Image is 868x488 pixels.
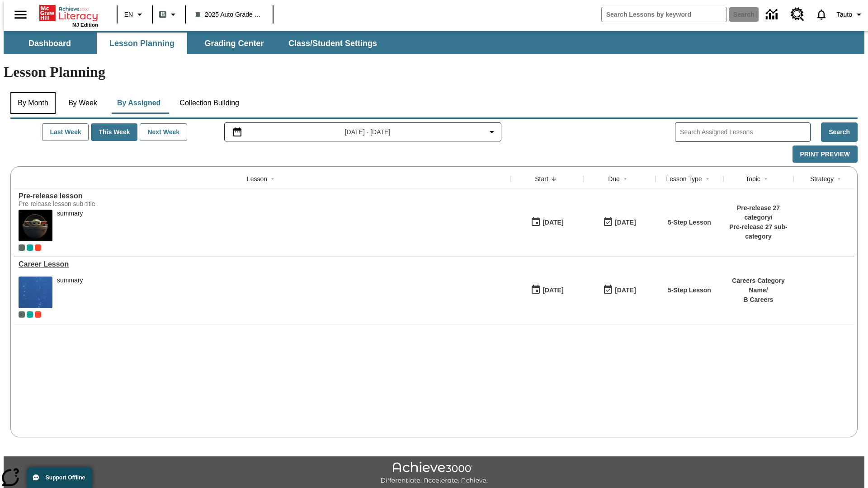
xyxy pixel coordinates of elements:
[528,214,566,231] button: 01/22/25: First time the lesson was available
[760,174,771,184] button: Sort
[600,282,639,299] button: 01/17/26: Last day the lesson can be accessed
[288,38,377,49] span: Class/Student Settings
[4,31,864,54] div: SubNavbar
[821,122,858,142] button: Search
[810,3,833,26] a: Notifications
[57,210,83,217] div: summary
[140,123,187,141] button: Next Week
[19,210,52,241] img: hero alt text
[760,2,785,27] a: Data Center
[19,200,154,207] div: Pre-release lesson sub-title
[542,217,563,228] div: [DATE]
[528,282,566,299] button: 01/13/25: First time the lesson was available
[42,123,89,141] button: Last Week
[247,174,267,183] div: Lesson
[120,6,149,23] button: Language: EN, Select a language
[39,3,98,28] div: Home
[535,174,548,183] div: Start
[35,244,41,251] div: Test 1
[728,276,789,295] p: Careers Category Name /
[345,127,391,137] span: [DATE] - [DATE]
[267,174,278,184] button: Sort
[680,126,810,139] input: Search Assigned Lessons
[19,192,506,200] a: Pre-release lesson, Lessons
[124,10,133,19] span: EN
[57,210,83,241] div: summary
[60,92,105,114] button: By Week
[19,192,506,200] div: Pre-release lesson
[793,145,858,163] button: Print Preview
[35,311,41,318] div: Test 1
[156,6,182,23] button: Boost Class color is gray green. Change class color
[620,174,631,184] button: Sort
[834,174,844,184] button: Sort
[600,214,639,231] button: 01/25/26: Last day the lesson can be accessed
[615,285,636,296] div: [DATE]
[666,174,702,183] div: Lesson Type
[702,174,713,184] button: Sort
[91,123,137,141] button: This Week
[281,33,384,54] button: Class/Student Settings
[109,38,175,49] span: Lesson Planning
[728,295,789,305] p: B Careers
[380,462,488,485] img: Achieve3000 Differentiate Accelerate Achieve
[10,92,56,114] button: By Month
[548,174,559,184] button: Sort
[833,6,868,23] button: Profile/Settings
[19,244,25,251] div: Current Class
[728,203,789,222] p: Pre-release 27 category /
[196,10,263,19] span: 2025 Auto Grade 1 B
[27,244,33,251] div: 2025 Auto Grade 1 A
[608,174,620,183] div: Due
[172,92,246,114] button: Collection Building
[7,1,34,28] button: Open side menu
[785,2,810,27] a: Resource Center, Will open in new tab
[110,92,168,114] button: By Assigned
[19,260,506,268] a: Career Lesson, Lessons
[668,218,711,227] p: 5-Step Lesson
[19,311,25,318] div: Current Class
[27,311,33,318] div: 2025 Auto Grade 1 A
[728,222,789,241] p: Pre-release 27 sub-category
[810,174,834,183] div: Strategy
[97,33,187,54] button: Lesson Planning
[668,286,711,295] p: 5-Step Lesson
[19,260,506,268] div: Career Lesson
[5,33,95,54] button: Dashboard
[72,22,98,28] span: NJ Edition
[4,64,864,80] h1: Lesson Planning
[228,127,498,137] button: Select the date range menu item
[46,474,85,481] span: Support Offline
[837,10,852,19] span: Tauto
[204,38,264,49] span: Grading Center
[39,4,98,22] a: Home
[160,9,165,20] span: B
[19,277,52,308] img: fish
[27,467,92,488] button: Support Offline
[745,174,760,183] div: Topic
[486,127,497,137] svg: Collapse Date Range Filter
[542,285,563,296] div: [DATE]
[615,217,636,228] div: [DATE]
[602,7,726,22] input: search field
[28,38,71,49] span: Dashboard
[57,277,83,284] div: summary
[4,33,385,54] div: SubNavbar
[57,277,83,308] div: summary
[189,33,279,54] button: Grading Center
